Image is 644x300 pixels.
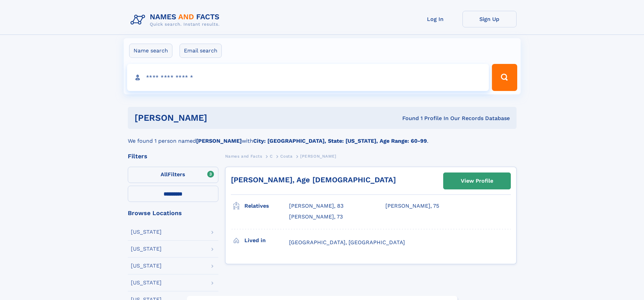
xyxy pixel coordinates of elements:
[280,152,292,160] a: Costa
[131,263,162,269] div: [US_STATE]
[131,246,162,252] div: [US_STATE]
[128,153,218,159] div: Filters
[128,210,218,216] div: Browse Locations
[128,167,218,183] label: Filters
[131,229,162,235] div: [US_STATE]
[128,11,225,29] img: Logo Names and Facts
[244,200,289,212] h3: Relatives
[289,213,343,221] a: [PERSON_NAME], 73
[270,152,273,160] a: C
[280,154,292,159] span: Costa
[492,64,517,91] button: Search Button
[129,44,172,58] label: Name search
[161,171,168,178] span: All
[128,129,517,145] div: We found 1 person named with .
[289,202,343,210] a: [PERSON_NAME], 83
[461,173,493,189] div: View Profile
[131,280,162,285] div: [US_STATE]
[300,154,336,159] span: [PERSON_NAME]
[135,114,305,122] h1: [PERSON_NAME]
[231,176,396,184] a: [PERSON_NAME], Age [DEMOGRAPHIC_DATA]
[244,235,289,246] h3: Lived in
[444,173,510,189] a: View Profile
[462,11,517,27] a: Sign Up
[289,239,405,246] span: [GEOGRAPHIC_DATA], [GEOGRAPHIC_DATA]
[270,154,273,159] span: C
[408,11,462,27] a: Log In
[253,138,427,144] b: City: [GEOGRAPHIC_DATA], State: [US_STATE], Age Range: 60-99
[180,44,222,58] label: Email search
[385,202,439,210] a: [PERSON_NAME], 75
[225,152,262,160] a: Names and Facts
[196,138,242,144] b: [PERSON_NAME]
[305,115,510,122] div: Found 1 Profile In Our Records Database
[127,64,489,91] input: search input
